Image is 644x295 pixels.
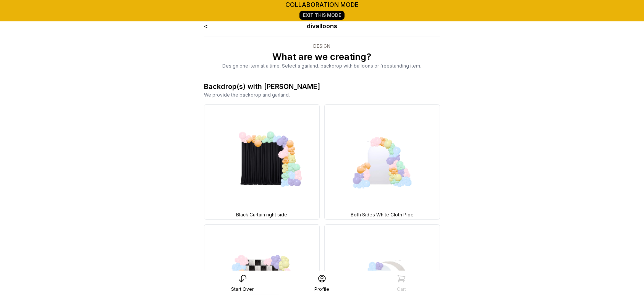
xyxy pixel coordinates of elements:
div: Cart [397,286,406,292]
p: What are we creating? [204,51,440,63]
div: Design one item at a time. Select a garland, backdrop with balloons or freestanding item. [204,63,440,69]
div: Start Over [231,286,254,292]
span: Black Curtain right side [236,212,288,218]
img: BKD, 3 Sizes, Both Sides White Cloth Pipe [325,105,440,219]
a: < [204,22,208,30]
div: divalloons [251,21,393,31]
div: We provide the backdrop and garland. [204,92,440,98]
div: Design [204,43,440,49]
div: Profile [315,286,330,292]
img: BKD, 3 Sizes, Black Curtain right side [204,105,319,219]
div: Backdrop(s) with [PERSON_NAME] [204,81,320,92]
span: Both Sides White Cloth Pipe [351,212,414,218]
a: Exit This Mode [299,11,345,20]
